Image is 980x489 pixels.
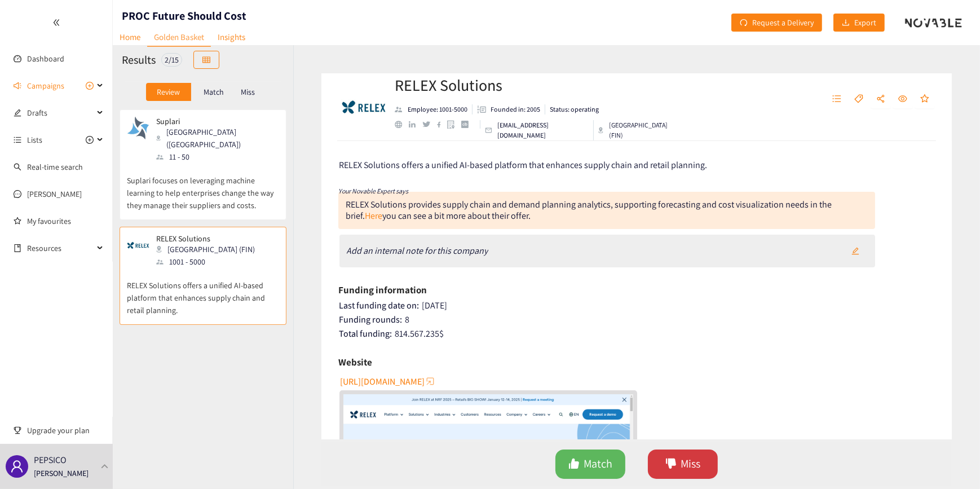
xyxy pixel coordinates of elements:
p: Suplari [156,117,271,126]
h2: Results [122,52,156,68]
p: Founded in: 2005 [491,104,540,114]
span: star [920,94,929,104]
iframe: Chat Widget [796,367,980,489]
span: edit [14,109,21,117]
span: Total funding: [339,328,392,340]
span: share-alt [876,94,885,104]
span: book [14,244,21,252]
div: 8 [339,314,935,325]
li: Employees [395,104,473,114]
p: Miss [241,87,255,96]
span: Resources [27,237,94,259]
span: Miss [681,455,701,473]
p: Suplari focuses on leveraging machine learning to help enterprises change the way they manage the... [127,163,279,212]
div: [GEOGRAPHIC_DATA] (FIN) [598,120,677,140]
button: unordered-list [827,90,847,108]
button: likeMatch [555,450,625,479]
span: double-left [52,19,60,27]
span: Last funding date on: [339,299,420,311]
span: Funding rounds: [339,314,403,325]
span: Drafts [27,102,94,124]
span: edit [851,247,859,256]
h6: Funding information [338,281,427,298]
div: 814.567.235 $ [339,328,935,340]
span: tag [854,94,863,104]
button: edit [843,242,868,260]
a: facebook [437,121,448,127]
img: Company Logo [341,85,386,130]
a: website [395,121,409,128]
a: crunchbase [461,121,475,128]
a: Real-time search [27,162,83,172]
div: [GEOGRAPHIC_DATA] (FIN) [156,243,262,255]
div: RELEX Solutions provides supply chain and demand planning analytics, supporting forecasting and c... [346,199,832,222]
a: Golden Basket [147,28,211,47]
img: Snapshot of the company's website [127,234,149,257]
button: table [193,51,219,69]
i: Add an internal note for this company [347,245,488,257]
img: Snapshot of the company's website [127,117,149,139]
button: downloadExport [833,14,885,32]
i: Your Novable Expert says [338,187,408,195]
span: download [842,19,850,28]
a: Here [365,210,382,222]
button: redoRequest a Delivery [731,14,822,32]
h6: Website [338,354,372,371]
span: sound [14,82,21,90]
span: Campaigns [27,74,64,97]
div: 1001 - 5000 [156,255,262,268]
span: like [568,458,580,471]
button: star [915,90,935,108]
span: RELEX Solutions offers a unified AI-based platform that enhances supply chain and retail planning. [339,159,708,171]
span: plus-circle [86,136,94,144]
h1: PROC Future Should Cost [122,8,246,24]
span: unordered-list [832,94,841,104]
span: Export [854,16,876,29]
li: Founded in year [473,104,545,114]
a: [PERSON_NAME] [27,189,82,199]
li: Status [545,104,599,114]
p: RELEX Solutions offers a unified AI-based platform that enhances supply chain and retail planning. [127,268,279,316]
button: [URL][DOMAIN_NAME] [340,372,436,390]
p: [EMAIL_ADDRESS][DOMAIN_NAME] [497,120,589,140]
span: Lists [27,129,42,151]
span: table [202,56,210,65]
p: Employee: 1001-5000 [408,104,467,114]
p: Review [157,87,180,96]
span: redo [740,19,748,28]
span: Request a Delivery [752,16,814,29]
h2: RELEX Solutions [395,74,677,96]
button: share-alt [871,90,891,108]
div: 11 - 50 [156,151,278,163]
span: user [10,460,24,473]
p: [PERSON_NAME] [34,467,89,479]
a: twitter [422,121,436,127]
span: plus-circle [86,82,94,90]
span: dislike [665,458,677,471]
div: 2 / 15 [161,53,182,67]
a: Insights [211,28,252,46]
span: Match [584,455,613,473]
a: My favourites [27,210,104,232]
span: trophy [14,426,21,434]
p: PEPSICO [34,453,67,467]
button: tag [849,90,869,108]
p: Status: operating [550,104,599,114]
button: eye [893,90,913,108]
a: google maps [447,120,461,129]
a: Home [113,28,147,46]
a: Dashboard [27,54,64,64]
span: unordered-list [14,136,21,144]
a: linkedin [409,121,422,128]
p: Match [204,87,224,96]
p: RELEX Solutions [156,234,255,243]
span: eye [898,94,907,104]
span: [URL][DOMAIN_NAME] [340,375,425,389]
div: [DATE] [339,300,935,311]
div: [GEOGRAPHIC_DATA] ([GEOGRAPHIC_DATA]) [156,126,278,151]
span: Upgrade your plan [27,419,104,442]
button: dislikeMiss [648,450,718,479]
